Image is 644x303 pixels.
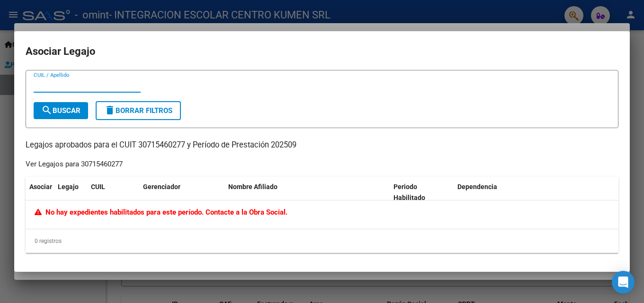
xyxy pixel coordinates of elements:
span: Asociar [29,183,52,190]
span: Borrar Filtros [104,106,172,115]
span: CUIL [91,183,105,190]
datatable-header-cell: Legajo [54,177,87,208]
datatable-header-cell: Dependencia [454,177,619,208]
span: Gerenciador [143,183,180,190]
datatable-header-cell: CUIL [87,177,139,208]
span: Dependencia [457,183,497,190]
span: Nombre Afiliado [228,183,277,190]
span: Buscar [41,106,80,115]
button: Buscar [34,102,88,119]
button: Borrar Filtros [96,101,181,120]
datatable-header-cell: Asociar [26,177,54,208]
mat-icon: delete [104,104,116,116]
div: 0 registros [26,229,618,253]
datatable-header-cell: Gerenciador [139,177,224,208]
h2: Asociar Legajo [26,43,618,61]
span: Periodo Habilitado [394,183,425,201]
p: Legajos aprobados para el CUIT 30715460277 y Período de Prestación 202509 [26,139,618,151]
datatable-header-cell: Periodo Habilitado [390,177,454,208]
div: Ver Legajos para 30715460277 [26,159,123,170]
datatable-header-cell: Nombre Afiliado [224,177,390,208]
span: No hay expedientes habilitados para este período. Contacte a la Obra Social. [35,208,287,216]
span: Legajo [58,183,79,190]
mat-icon: search [41,104,53,116]
div: Open Intercom Messenger [612,271,635,294]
